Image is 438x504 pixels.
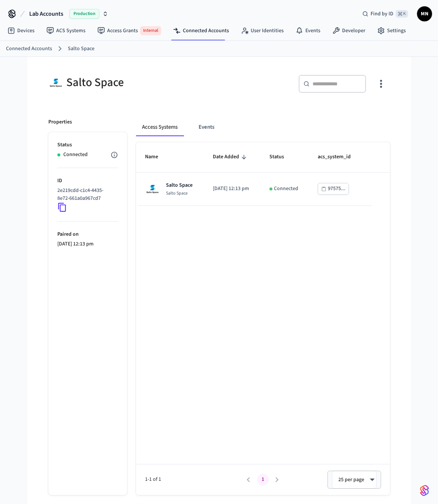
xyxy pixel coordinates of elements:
[235,24,290,37] a: User Identities
[166,181,193,189] p: Salto Space
[68,45,94,53] a: Salto Space
[318,151,360,163] span: acs_system_id
[418,7,431,21] span: MN
[63,151,88,159] p: Connected
[48,75,215,90] div: Salto Space
[356,7,414,21] div: Find by ID⌘ K
[140,26,161,35] span: Internal
[48,118,72,126] p: Properties
[57,240,118,248] p: [DATE] 12:13 pm
[166,190,193,196] p: Salto Space
[328,184,345,193] div: 97575...
[145,181,160,196] img: Salto Space Logo
[167,24,235,37] a: Connected Accounts
[326,24,371,37] a: Developer
[136,118,184,136] button: Access Systems
[257,474,269,486] button: page 1
[213,151,249,163] span: Date Added
[145,151,168,163] span: Name
[269,151,294,163] span: Status
[371,10,393,18] span: Find by ID
[396,10,408,18] span: ⌘ K
[57,187,115,202] p: 2e219cdd-c1c4-4435-8e72-661a0a967cd7
[40,24,91,37] a: ACS Systems
[274,185,298,193] p: Connected
[69,9,99,19] span: Production
[91,23,167,38] a: Access GrantsInternal
[213,185,251,193] p: [DATE] 12:13 pm
[242,474,284,486] nav: pagination navigation
[6,45,52,53] a: Connected Accounts
[48,75,63,90] img: Salto Space
[371,24,412,37] a: Settings
[1,24,40,37] a: Devices
[136,142,390,205] table: sticky table
[290,24,326,37] a: Events
[417,6,432,21] button: MN
[145,476,242,483] span: 1-1 of 1
[420,485,429,497] img: SeamLogoGradient.69752ec5.svg
[332,471,377,489] div: 25 per page
[57,141,118,149] p: Status
[318,183,349,195] button: 97575...
[29,9,63,18] span: Lab Accounts
[136,118,390,136] div: connected account tabs
[57,230,118,238] p: Paired on
[57,177,118,185] p: ID
[193,118,220,136] button: Events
